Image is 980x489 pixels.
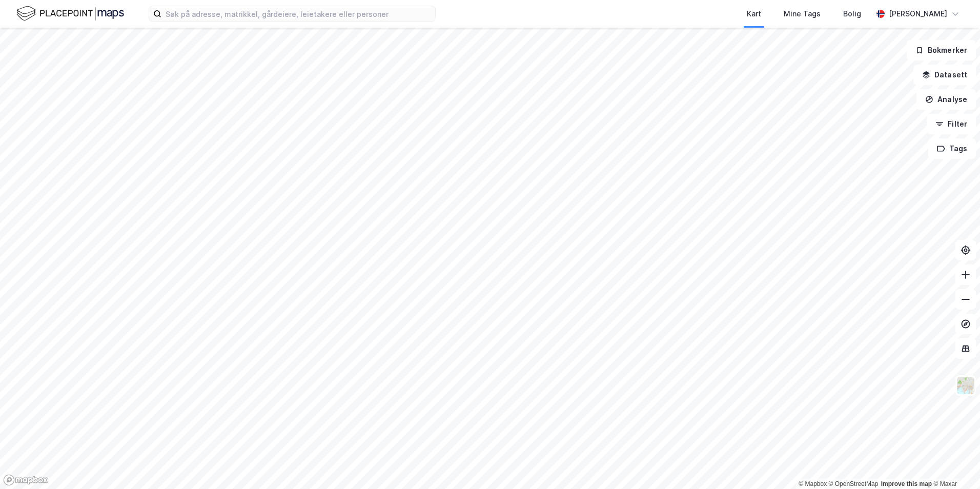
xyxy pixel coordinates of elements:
[16,5,124,23] img: logo.f888ab2527a4732fd821a326f86c7f29.svg
[889,8,947,20] div: [PERSON_NAME]
[929,440,980,489] div: Kontrollprogram for chat
[956,376,975,395] img: Z
[799,480,827,487] a: Mapbox
[3,474,48,486] a: Mapbox homepage
[916,89,976,110] button: Analyse
[161,6,435,22] input: Søk på adresse, matrikkel, gårdeiere, leietakere eller personer
[881,480,932,487] a: Improve this map
[907,40,976,60] button: Bokmerker
[929,440,980,489] iframe: Chat Widget
[747,8,761,20] div: Kart
[927,114,976,134] button: Filter
[784,8,821,20] div: Mine Tags
[829,480,879,487] a: OpenStreetMap
[928,138,976,159] button: Tags
[843,8,861,20] div: Bolig
[913,65,976,85] button: Datasett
